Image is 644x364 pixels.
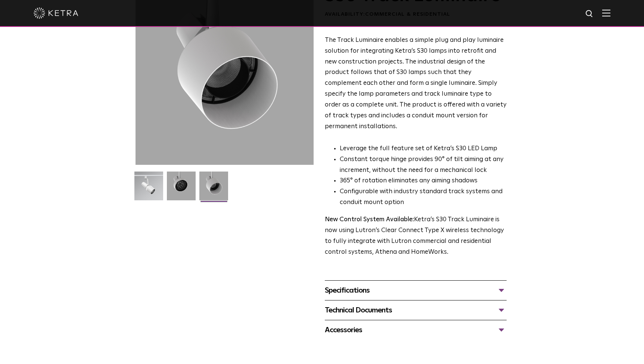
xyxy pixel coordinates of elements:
[325,215,507,258] p: Ketra’s S30 Track Luminaire is now using Lutron’s Clear Connect Type X wireless technology to ful...
[340,154,507,176] li: Constant torque hinge provides 90° of tilt aiming at any increment, without the need for a mechan...
[134,172,163,206] img: S30-Track-Luminaire-2021-Web-Square
[340,176,507,186] li: 365° of rotation eliminates any aiming shadows
[585,9,594,19] img: search icon
[325,304,507,316] div: Technical Documents
[325,284,507,296] div: Specifications
[325,37,507,130] span: The Track Luminaire enables a simple plug and play luminaire solution for integrating Ketra’s S30...
[340,144,507,154] li: Leverage the full feature set of Ketra’s S30 LED Lamp
[325,216,414,223] strong: New Control System Available:
[340,186,507,208] li: Configurable with industry standard track systems and conduit mount option
[602,9,610,16] img: Hamburger%20Nav.svg
[325,324,507,336] div: Accessories
[34,7,78,19] img: ketra-logo-2019-white
[199,172,228,206] img: 9e3d97bd0cf938513d6e
[167,172,196,206] img: 3b1b0dc7630e9da69e6b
